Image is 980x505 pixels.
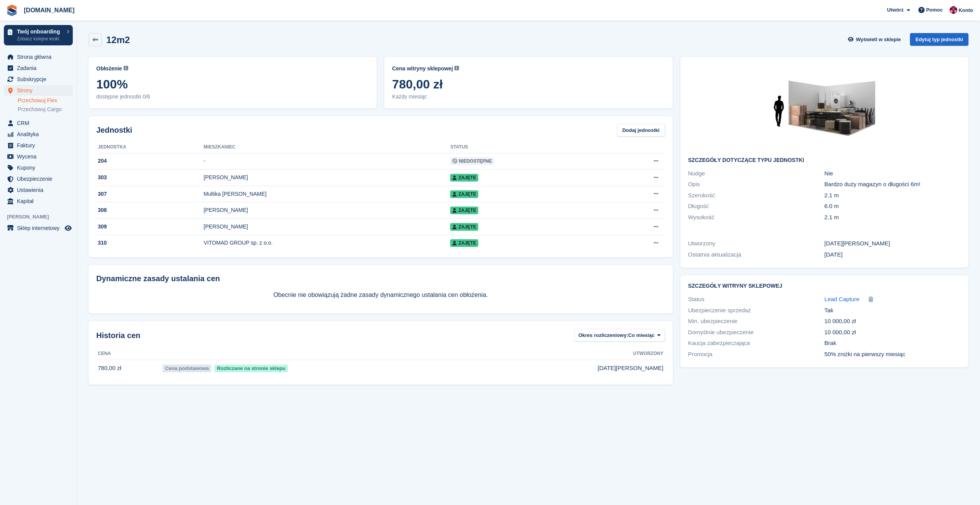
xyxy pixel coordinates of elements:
div: 308 [96,206,204,214]
a: menu [4,196,73,207]
span: Zajęte [450,207,478,214]
span: Sklep internetowy [17,223,63,233]
div: Multika [PERSON_NAME] [204,190,451,198]
div: [PERSON_NAME] [204,173,451,182]
span: 100% [96,77,369,91]
div: Wysokość [688,213,824,222]
span: Pomoc [926,6,943,14]
th: Jednostka [96,141,204,153]
a: Dodaj jednostki [617,124,665,137]
span: [DATE][PERSON_NAME] [598,364,663,373]
a: menu [4,63,73,73]
h2: 12m2 [106,35,130,45]
div: Brak [824,339,961,348]
a: menu [4,151,73,162]
h2: Szczegóły dotyczące typu jednostki [688,157,961,163]
a: menu [4,173,73,184]
div: Opis [688,180,824,189]
span: Strona główna [17,52,63,62]
a: Lead Capture [824,295,859,304]
span: Kupony [17,162,63,173]
div: 6.0 m [824,202,961,211]
span: Lead Capture [824,296,859,302]
a: Twój onboarding Zobacz kolejne kroki [4,25,73,45]
span: Subskrypcje [17,74,63,85]
span: Historia cen [96,330,140,341]
span: Cena podstawowa [162,365,211,372]
span: Okres rozliczeniowy: [578,332,628,339]
a: Podgląd sklepu [64,223,73,233]
h2: Szczegóły witryny sklepowej [688,283,961,289]
span: Rozliczane na stronie sklepu [214,365,288,372]
span: Zadania [17,63,63,73]
div: [PERSON_NAME] [204,206,451,214]
img: 125-sqft-unit.jpg [767,65,882,151]
span: Ustawienia [17,185,63,195]
span: Zajęte [450,174,478,182]
a: Przechowuj Flex [18,97,73,104]
button: Okres rozliczeniowy: Co miesiąc [574,329,665,342]
img: Mateusz Kacwin [950,6,957,14]
a: menu [4,140,73,151]
div: Długość [688,202,824,211]
span: Zajęte [450,190,478,198]
span: CRM [17,118,63,128]
h2: Jednostki [96,124,132,136]
a: menu [4,129,73,140]
div: Bardzo duży magazyn o długości 6m! [824,180,961,189]
div: Nudge [688,169,824,178]
div: [PERSON_NAME] [204,223,451,231]
td: - [204,153,451,170]
div: Szerokość [688,191,824,200]
div: Dynamiczne zasady ustalania cen [96,273,665,284]
a: Edytuj typ jednostki [910,33,968,46]
span: Ubezpieczenie [17,173,63,184]
span: Faktury [17,140,63,151]
th: Cena [96,348,161,360]
span: 780,00 zł [392,77,665,91]
div: VITOMAD GROUP sp. z o.o. [204,239,451,247]
div: 10 000,00 zł [824,328,961,337]
div: 10 000,00 zł [824,317,961,326]
img: stora-icon-8386f47178a22dfd0bd8f6a31ec36ba5ce8667c1dd55bd0f319d3a0aa187defe.svg [6,5,18,16]
span: dostępne jednostki 0/6 [96,93,369,101]
span: Wycena [17,151,63,162]
th: Mieszkaniec [204,141,451,153]
span: Utwórz [887,6,903,14]
p: Twój onboarding [17,29,63,34]
a: menu [4,118,73,128]
div: [DATE][PERSON_NAME] [824,239,961,248]
div: Ostatnia aktualizacja [688,250,824,259]
a: menu [4,185,73,195]
div: 2.1 m [824,191,961,200]
div: 50% zniżki na pierwszy miesiąc [824,350,961,359]
img: icon-info-grey-7440780725fd019a000dd9b08b2336e03edf1995a4989e88bcd33f0948082b44.svg [124,66,128,70]
span: Zajęte [450,223,478,231]
div: 309 [96,223,204,231]
th: Status [450,141,607,153]
div: [DATE] [824,250,961,259]
span: Wyświetl w sklepie [856,36,901,43]
a: Wyświetl w sklepie [847,33,904,46]
div: Kaucja zabezpieczająca [688,339,824,348]
span: Strony [17,85,63,96]
span: Niedostępne [450,157,494,165]
span: Konto [958,7,973,14]
a: Przechowuj Cargo [18,106,73,113]
span: Każdy miesiąc [392,93,665,101]
span: Cena witryny sklepowej [392,65,453,73]
span: Co miesiąc [628,332,655,339]
span: Zajęte [450,239,478,247]
span: Utworzony [633,350,663,357]
p: Zobacz kolejne kroki [17,35,63,42]
span: Obłożenie [96,65,122,73]
div: Nie [824,169,961,178]
div: Domyślnie ubezpieczenie [688,328,824,337]
a: [DOMAIN_NAME] [21,4,78,17]
td: 780,00 zł [96,360,161,377]
div: 310 [96,239,204,247]
div: 307 [96,190,204,198]
p: Obecnie nie obowiązują żadne zasady dynamicznego ustalania cen obłożenia. [96,290,665,300]
span: Kapitał [17,196,63,207]
div: Tak [824,306,961,315]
